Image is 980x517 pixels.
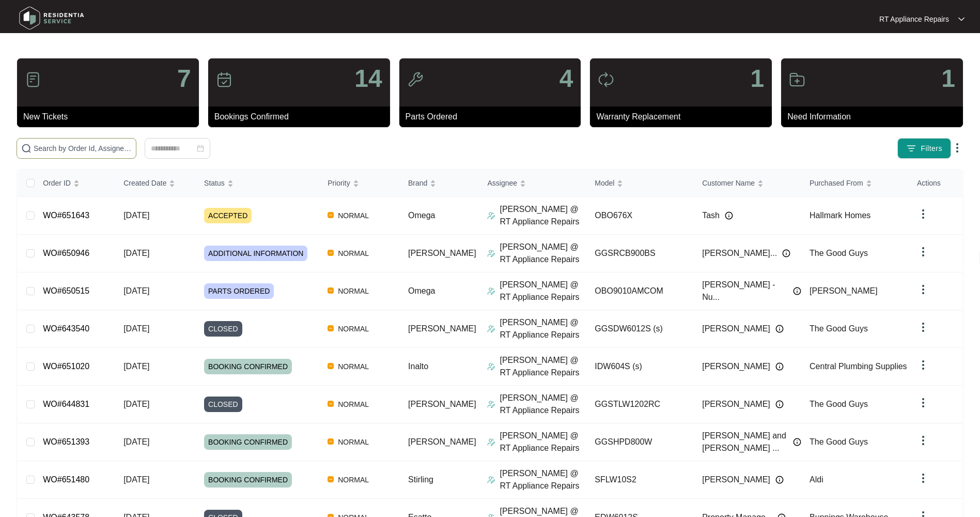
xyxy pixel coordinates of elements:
a: WO#651480 [43,475,89,484]
img: Info icon [775,362,784,371]
td: SFLW10S2 [586,461,694,499]
p: [PERSON_NAME] @ RT Appliance Repairs [500,467,586,492]
p: 7 [177,66,191,91]
img: Assigner Icon [487,249,495,257]
img: Vercel Logo [328,438,334,445]
span: Created Date [123,177,166,189]
span: [DATE] [123,400,149,408]
span: NORMAL [334,285,373,297]
span: [PERSON_NAME] [810,286,878,295]
p: Warranty Replacement [596,111,772,123]
span: NORMAL [334,474,373,486]
p: RT Appliance Repairs [879,14,949,24]
p: [PERSON_NAME] @ RT Appliance Repairs [500,430,586,454]
img: search-icon [21,143,32,154]
img: Info icon [775,325,784,333]
td: OBO676X [586,197,694,235]
td: OBO9010AMCOM [586,272,694,310]
span: [PERSON_NAME] [408,324,476,333]
span: [PERSON_NAME] - Nu... [702,279,788,303]
img: Info icon [775,400,784,408]
span: The Good Guys [810,437,868,446]
span: Stirling [408,475,433,484]
img: Assigner Icon [487,362,495,371]
img: icon [598,71,614,88]
span: BOOKING CONFIRMED [204,434,292,450]
span: Aldi [810,475,823,484]
img: icon [216,71,232,88]
span: [PERSON_NAME] [408,437,476,446]
span: BOOKING CONFIRMED [204,359,292,374]
span: NORMAL [334,436,373,448]
span: NORMAL [334,398,373,410]
th: Model [586,170,694,197]
span: Inalto [408,362,428,371]
p: Need Information [787,111,963,123]
p: [PERSON_NAME] @ RT Appliance Repairs [500,279,586,303]
span: [PERSON_NAME] [408,400,476,408]
span: Status [204,177,225,189]
th: Actions [909,170,962,197]
th: Status [196,170,319,197]
span: NORMAL [334,247,373,260]
span: [PERSON_NAME]... [702,247,777,260]
span: [DATE] [123,475,149,484]
p: Bookings Confirmed [214,111,390,123]
p: [PERSON_NAME] @ RT Appliance Repairs [500,203,586,228]
img: icon [407,71,424,88]
img: dropdown arrow [917,397,929,409]
td: IDW604S (s) [586,348,694,386]
a: WO#650946 [43,249,89,257]
span: NORMAL [334,360,373,373]
span: [PERSON_NAME] [408,249,476,257]
img: dropdown arrow [917,246,929,258]
th: Assignee [479,170,586,197]
p: 1 [941,66,955,91]
span: [PERSON_NAME] [702,360,770,373]
span: [DATE] [123,211,149,220]
th: Brand [400,170,479,197]
img: Info icon [782,249,790,257]
span: The Good Guys [810,324,868,333]
p: [PERSON_NAME] @ RT Appliance Repairs [500,392,586,417]
th: Order ID [35,170,115,197]
p: New Tickets [23,111,199,123]
p: [PERSON_NAME] @ RT Appliance Repairs [500,354,586,379]
img: icon [25,71,41,88]
img: Info icon [793,287,801,295]
p: 14 [354,66,382,91]
button: filter iconFilters [897,138,951,159]
span: Purchased From [810,177,863,189]
td: GGSHPD800W [586,423,694,461]
span: Filters [921,143,942,154]
span: Brand [408,177,427,189]
td: GGSTLW1202RC [586,386,694,423]
a: WO#650515 [43,286,89,295]
img: residentia service logo [15,3,88,34]
span: Omega [408,211,435,220]
img: dropdown arrow [917,359,929,371]
span: NORMAL [334,323,373,335]
span: Model [595,177,614,189]
span: PARTS ORDERED [204,283,274,299]
span: [DATE] [123,437,149,446]
span: Priority [328,177,350,189]
span: NORMAL [334,209,373,222]
p: [PERSON_NAME] @ RT Appliance Repairs [500,316,586,341]
th: Purchased From [801,170,909,197]
span: CLOSED [204,321,242,337]
img: Vercel Logo [328,363,334,369]
img: Vercel Logo [328,250,334,256]
span: [PERSON_NAME] and [PERSON_NAME] ... [702,430,788,454]
img: Assigner Icon [487,400,495,408]
img: dropdown arrow [917,208,929,220]
a: WO#644831 [43,400,89,408]
span: [DATE] [123,362,149,371]
span: [DATE] [123,249,149,257]
a: WO#651020 [43,362,89,371]
span: [PERSON_NAME] [702,323,770,335]
th: Created Date [115,170,196,197]
input: Search by Order Id, Assignee Name, Customer Name, Brand and Model [34,143,132,154]
span: Tash [702,209,720,222]
p: 4 [559,66,573,91]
